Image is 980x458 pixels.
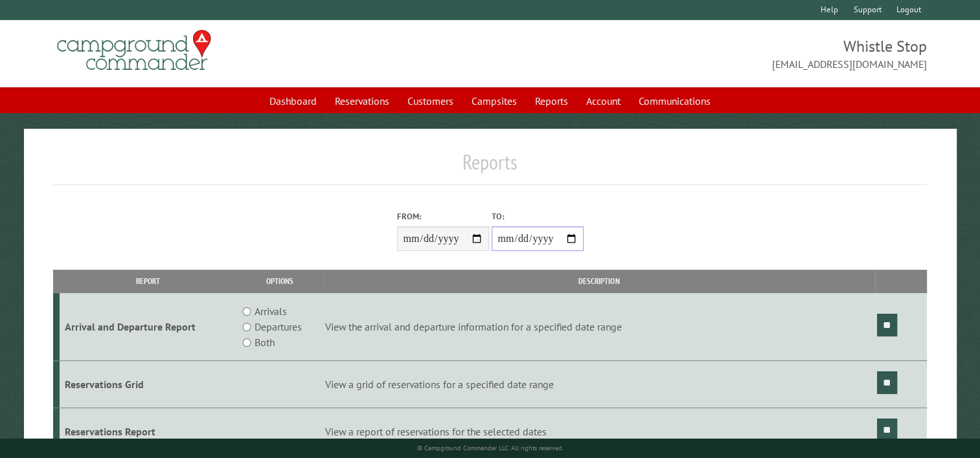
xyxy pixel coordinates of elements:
[397,210,489,223] label: From:
[631,89,718,113] a: Communications
[60,270,237,292] th: Report
[323,270,875,292] th: Description
[255,319,302,334] label: Departures
[60,408,237,455] td: Reservations Report
[255,334,275,350] label: Both
[464,89,525,113] a: Campsites
[417,444,564,452] small: © Campground Commander LLC. All rights reserved.
[323,408,875,455] td: View a report of reservations for the selected dates
[400,89,461,113] a: Customers
[255,303,287,319] label: Arrivals
[60,361,237,408] td: Reservations Grid
[262,89,325,113] a: Dashboard
[60,293,237,361] td: Arrival and Departure Report
[237,270,323,292] th: Options
[527,89,576,113] a: Reports
[492,210,584,223] label: To:
[490,36,928,72] span: Whistle Stop [EMAIL_ADDRESS][DOMAIN_NAME]
[327,89,397,113] a: Reservations
[323,361,875,408] td: View a grid of reservations for a specified date range
[53,25,215,76] img: Campground Commander
[323,293,875,361] td: View the arrival and departure information for a specified date range
[53,149,927,185] h1: Reports
[578,89,628,113] a: Account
